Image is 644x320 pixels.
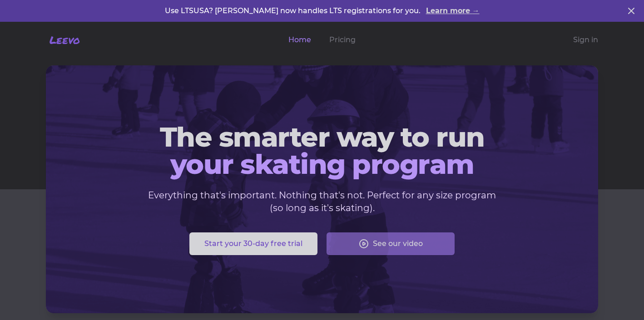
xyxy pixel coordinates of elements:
[165,6,422,15] span: Use LTSUSA? [PERSON_NAME] now handles LTS registrations for you.
[573,34,598,45] a: Sign in
[46,33,80,47] a: Leevo
[148,189,496,214] p: Everything that's important. Nothing that's not. Perfect for any size program (so long as it's sk...
[373,238,423,249] span: See our video
[288,34,311,45] a: Home
[329,34,356,45] a: Pricing
[327,232,455,255] button: See our video
[60,123,584,151] span: The smarter way to run
[189,232,317,255] button: Start your 30-day free trial
[426,5,480,16] a: Learn more
[60,151,584,178] span: your skating program
[472,6,480,15] span: →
